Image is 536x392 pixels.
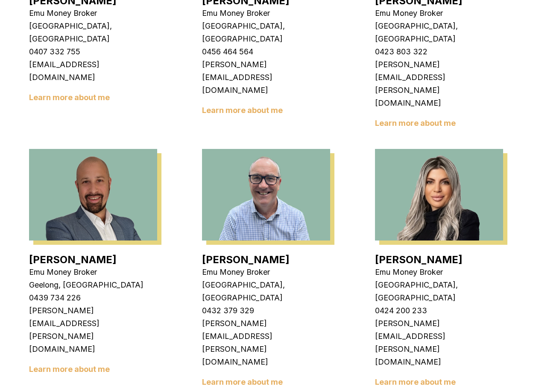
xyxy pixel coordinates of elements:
p: [PERSON_NAME][EMAIL_ADDRESS][DOMAIN_NAME] [202,58,330,97]
p: 0423 803 322 [375,45,503,58]
p: Emu Money Broker [202,266,330,279]
img: Brad Hearns [29,149,157,241]
p: Emu Money Broker [375,7,503,20]
p: [GEOGRAPHIC_DATA], [GEOGRAPHIC_DATA] [202,279,330,304]
p: [PERSON_NAME][EMAIL_ADDRESS][PERSON_NAME][DOMAIN_NAME] [375,58,503,110]
p: [GEOGRAPHIC_DATA], [GEOGRAPHIC_DATA] [202,20,330,45]
a: Learn more about me [202,106,283,115]
img: Adam Howell [202,149,330,241]
p: 0407 332 755 [29,45,157,58]
p: [EMAIL_ADDRESS][DOMAIN_NAME] [29,58,157,84]
a: [PERSON_NAME] [375,253,463,266]
p: [GEOGRAPHIC_DATA], [GEOGRAPHIC_DATA] [375,279,503,304]
p: 0432 379 329 [202,304,330,317]
a: Learn more about me [375,377,456,386]
p: Emu Money Broker [202,7,330,20]
p: [PERSON_NAME][EMAIL_ADDRESS][PERSON_NAME][DOMAIN_NAME] [29,304,157,356]
a: Learn more about me [202,377,283,386]
p: [GEOGRAPHIC_DATA], [GEOGRAPHIC_DATA] [29,20,157,45]
a: Learn more about me [375,119,456,128]
a: Learn more about me [29,93,110,102]
a: [PERSON_NAME] [29,253,117,266]
p: 0456 464 564 [202,45,330,58]
img: Evette Abdo [375,149,503,241]
p: Geelong, [GEOGRAPHIC_DATA] [29,279,157,291]
p: Emu Money Broker [29,266,157,279]
p: Emu Money Broker [375,266,503,279]
p: [PERSON_NAME][EMAIL_ADDRESS][PERSON_NAME][DOMAIN_NAME] [202,317,330,368]
p: 0424 200 233 [375,304,503,317]
a: [PERSON_NAME] [202,253,290,266]
p: [PERSON_NAME][EMAIL_ADDRESS][PERSON_NAME][DOMAIN_NAME] [375,317,503,368]
a: Learn more about me [29,365,110,374]
p: [GEOGRAPHIC_DATA], [GEOGRAPHIC_DATA] [375,20,503,45]
p: 0439 734 226 [29,291,157,304]
p: Emu Money Broker [29,7,157,20]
